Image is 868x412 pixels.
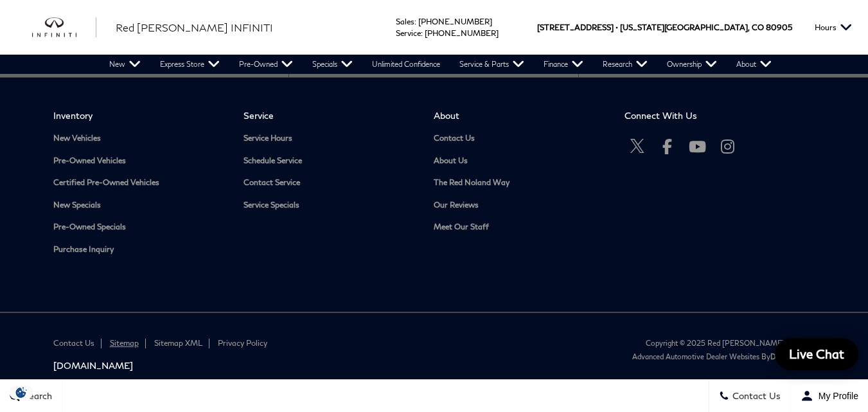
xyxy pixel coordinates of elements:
[244,134,414,143] a: Service Hours
[53,222,224,232] a: Pre-Owned Specials
[624,134,650,159] a: Open Twitter in a new window
[53,338,94,348] a: Contact Us
[729,391,781,402] span: Contact Us
[657,55,727,74] a: Ownership
[421,28,423,38] span: :
[434,156,605,166] a: About Us
[443,352,815,361] div: Advanced Automotive Dealer Websites by
[53,360,425,371] a: [DOMAIN_NAME]
[396,17,414,26] span: Sales
[434,178,605,188] a: The Red Noland Way
[150,55,229,74] a: Express Store
[593,55,657,74] a: Research
[396,28,421,38] span: Service
[434,222,605,232] a: Meet Our Staff
[727,55,781,74] a: About
[534,55,593,74] a: Finance
[443,339,815,347] div: Copyright © 2025 Red [PERSON_NAME] INFINITI
[32,17,96,38] img: INFINITI
[116,21,273,33] span: Red [PERSON_NAME] INFINITI
[110,338,139,348] a: Sitemap
[624,110,795,121] span: Connect With Us
[450,55,534,74] a: Service & Parts
[53,201,224,210] a: New Specials
[770,352,815,361] a: Dealer Inspire
[229,55,303,74] a: Pre-Owned
[53,110,224,121] span: Inventory
[434,134,605,143] a: Contact Us
[783,346,851,362] span: Live Chat
[791,380,868,412] button: Open user profile menu
[53,156,224,166] a: Pre-Owned Vehicles
[53,134,224,143] a: New Vehicles
[53,245,224,255] a: Purchase Inquiry
[655,134,680,159] a: Open Facebook in a new window
[775,338,858,370] a: Live Chat
[813,391,858,401] span: My Profile
[537,22,792,32] a: [STREET_ADDRESS] • [US_STATE][GEOGRAPHIC_DATA], CO 80905
[715,134,741,159] a: Open Instagram in a new window
[244,178,414,188] a: Contact Service
[244,156,414,166] a: Schedule Service
[6,386,36,399] section: Click to Open Cookie Consent Modal
[100,55,781,74] nav: Main Navigation
[362,55,450,74] a: Unlimited Confidence
[434,110,605,121] span: About
[425,28,499,38] a: [PHONE_NUMBER]
[685,134,711,159] a: Open Youtube-play in a new window
[154,338,202,348] a: Sitemap XML
[244,201,414,210] a: Service Specials
[418,17,492,26] a: [PHONE_NUMBER]
[20,391,52,402] span: Search
[434,201,605,210] a: Our Reviews
[100,55,150,74] a: New
[6,386,36,399] img: Opt-Out Icon
[53,178,224,188] a: Certified Pre-Owned Vehicles
[218,338,267,348] a: Privacy Policy
[303,55,362,74] a: Specials
[244,110,414,121] span: Service
[32,17,96,38] a: infiniti
[116,20,273,35] a: Red [PERSON_NAME] INFINITI
[414,17,416,26] span: :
